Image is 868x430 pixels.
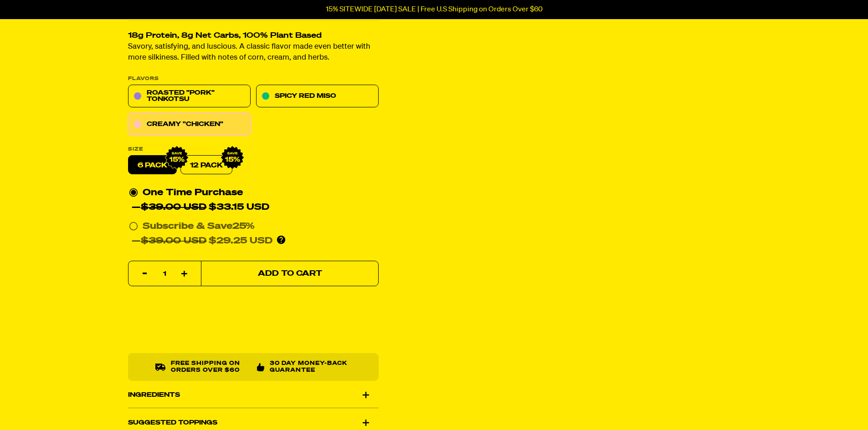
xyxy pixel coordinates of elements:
[326,5,543,14] p: 15% SITEWIDE [DATE] SALE | Free U.S Shipping on Orders Over $60
[128,85,251,108] a: Roasted "Pork" Tonkotsu
[129,186,378,215] div: One Time Purchase
[141,237,206,246] del: $39.00 USD
[128,76,379,81] p: Flavors
[141,203,206,212] del: $39.00 USD
[132,234,272,248] div: — $29.25 USD
[128,42,379,64] p: Savory, satisfying, and luscious. A classic flavor made even better with more silkiness. Filled w...
[257,270,322,278] span: Add to Cart
[128,147,379,152] label: Size
[201,261,379,287] button: Add to Cart
[128,113,251,136] a: Creamy "Chicken"
[128,156,177,175] label: 6 pack
[143,219,255,234] div: Subscribe & Save
[232,222,255,231] span: 25%
[221,146,244,170] img: IMG_9632.png
[128,32,379,40] h2: 18g Protein, 8g Net Carbs, 100% Plant Based
[132,200,269,215] div: — $33.15 USD
[170,361,249,374] p: Free shipping on orders over $60
[256,85,379,108] a: Spicy Red Miso
[134,262,195,287] input: quantity
[128,382,379,408] div: Ingredients
[165,146,189,170] img: IMG_9632.png
[270,361,351,374] p: 30 Day Money-Back Guarantee
[180,156,232,175] a: 12 Pack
